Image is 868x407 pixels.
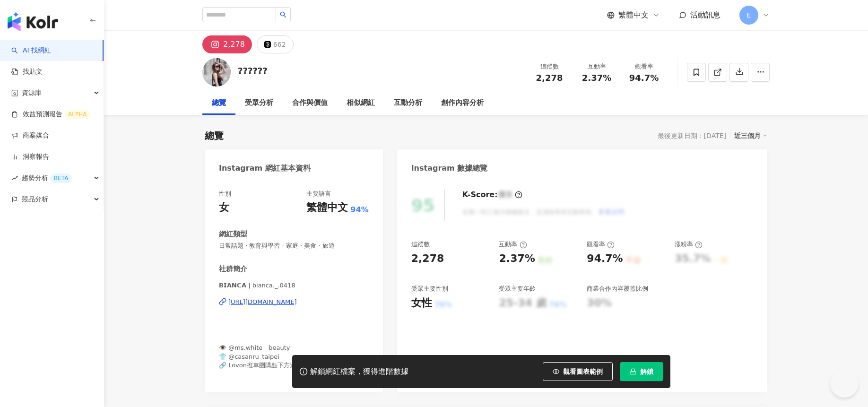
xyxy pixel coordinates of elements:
div: 女 [219,200,229,215]
div: K-Score : [462,190,522,200]
div: 互動率 [579,62,615,71]
div: 相似網紅 [347,97,375,109]
div: 追蹤數 [531,62,567,71]
div: 繁體中文 [306,200,348,215]
div: 總覽 [212,97,226,109]
a: 找貼文 [11,67,43,77]
span: search [280,11,286,18]
span: 𝗕𝗜𝗔𝗡𝗖𝗔 | bianca._.0418 [219,281,369,290]
div: 創作內容分析 [441,97,484,109]
span: 觀看圖表範例 [563,368,603,375]
div: 受眾分析 [245,97,273,109]
div: 94.7% [587,251,623,266]
div: 互動率 [499,240,527,249]
div: 2,278 [223,38,245,51]
span: 競品分析 [22,189,48,210]
div: 662 [273,38,286,51]
img: logo [8,12,58,31]
span: 解鎖 [640,368,653,375]
div: 性別 [219,190,231,198]
span: 資源庫 [22,82,42,104]
a: 洞察報告 [11,152,49,162]
button: 觀看圖表範例 [543,362,613,381]
span: 日常話題 · 教育與學習 · 家庭 · 美食 · 旅遊 [219,242,369,250]
button: 解鎖 [620,362,663,381]
span: 趨勢分析 [22,167,72,189]
div: 解鎖網紅檔案，獲得進階數據 [310,367,408,377]
div: BETA [50,173,72,183]
img: KOL Avatar [202,58,231,87]
span: 2,278 [536,73,563,83]
div: Instagram 網紅基本資料 [219,163,311,173]
div: 受眾主要年齡 [499,285,536,293]
div: 2.37% [499,251,535,266]
div: [URL][DOMAIN_NAME] [228,298,297,306]
div: 近三個月 [734,130,767,142]
div: 漲粉率 [675,240,703,249]
div: Instagram 數據總覽 [411,163,488,173]
div: 最後更新日期：[DATE] [658,132,726,139]
div: 合作與價值 [292,97,328,109]
a: 效益預測報告ALPHA [11,110,90,119]
a: 商案媒合 [11,131,49,140]
span: 2.37% [582,73,611,83]
button: 662 [257,35,294,53]
a: searchAI 找網紅 [11,46,51,55]
div: 主要語言 [306,190,331,198]
span: 👁️ @ms.white__beauty 👕 @casanru_taipei 🔗 Lovon推車團購點下方連結 📩合作邀約私訊小盒子 ⬇️愛用保養保健自助下單 [219,344,309,386]
div: 觀看率 [587,240,615,249]
div: 總覽 [205,129,224,142]
span: rise [11,175,18,182]
div: 受眾主要性別 [411,285,448,293]
button: 2,278 [202,35,252,53]
div: ?????? [238,65,268,77]
a: [URL][DOMAIN_NAME] [219,298,369,306]
div: 女性 [411,296,432,311]
div: 觀看率 [626,62,662,71]
span: 94.7% [629,73,659,83]
div: 社群簡介 [219,264,247,274]
span: E [747,10,751,20]
span: 94% [350,205,368,215]
div: 互動分析 [394,97,422,109]
div: 網紅類型 [219,229,247,239]
span: 繁體中文 [618,10,649,20]
span: lock [630,368,636,375]
span: 活動訊息 [690,10,720,19]
div: 商業合作內容覆蓋比例 [587,285,648,293]
div: 追蹤數 [411,240,430,249]
div: 2,278 [411,251,444,266]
